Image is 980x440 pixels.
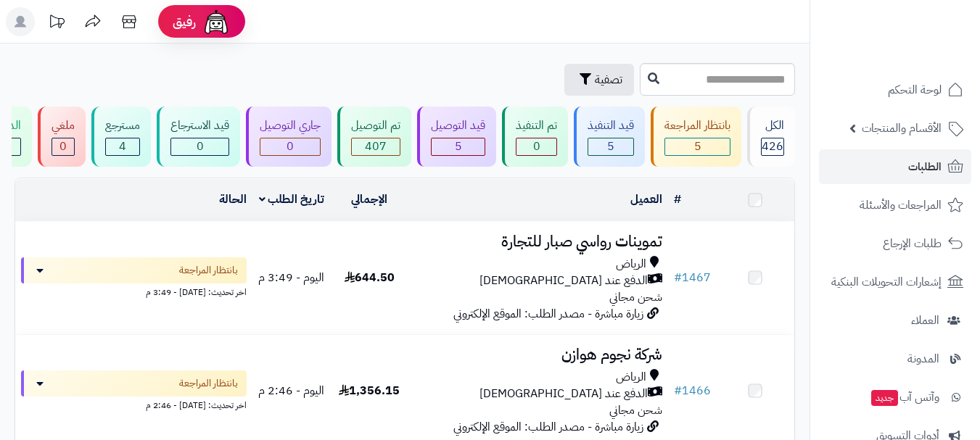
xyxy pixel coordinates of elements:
[911,310,939,331] span: العملاء
[352,138,400,155] div: 407
[616,256,646,273] span: الرياض
[881,33,966,63] img: logo-2.png
[197,138,204,155] span: 0
[170,117,229,134] div: قيد الاسترجاع
[819,149,971,184] a: الطلبات
[179,376,238,391] span: بانتظار المراجعة
[499,107,571,167] a: تم التنفيذ 0
[860,195,942,215] span: المراجعات والأسئلة
[595,71,622,88] span: تصفية
[414,233,662,250] h3: تموينات رواسي صبار للتجارة
[52,117,75,134] div: ملغي
[21,397,247,412] div: اخر تحديث: [DATE] - 2:46 م
[59,138,67,155] span: 0
[609,289,662,306] span: شحن مجاني
[888,80,942,100] span: لوحة التحكم
[453,305,643,323] span: زيارة مباشرة - مصدر الطلب: الموقع الإلكتروني
[171,138,228,155] div: 0
[908,157,942,177] span: الطلبات
[630,191,662,208] a: العميل
[345,269,395,286] span: 644.50
[516,138,556,155] div: 0
[105,117,140,134] div: مسترجع
[173,13,196,30] span: رفيق
[664,117,730,134] div: بانتظار المراجعة
[588,117,634,134] div: قيد التنفيذ
[609,402,662,419] span: شحن مجاني
[819,265,971,299] a: إشعارات التحويلات البنكية
[339,382,400,399] span: 1,356.15
[334,107,414,167] a: تم التوصيل 407
[479,273,648,289] span: الدفع عند [DEMOGRAPHIC_DATA]
[533,138,540,155] span: 0
[819,72,971,107] a: لوحة التحكم
[907,349,939,369] span: المدونة
[351,117,400,134] div: تم التوصيل
[179,263,238,278] span: بانتظار المراجعة
[819,226,971,261] a: طلبات الإرجاع
[665,138,730,155] div: 5
[88,107,154,167] a: مسترجع 4
[479,386,648,402] span: الدفع عند [DEMOGRAPHIC_DATA]
[259,191,325,208] a: تاريخ الطلب
[260,117,321,134] div: جاري التوصيل
[674,191,681,208] a: #
[21,283,247,299] div: اخر تحديث: [DATE] - 3:49 م
[883,233,942,254] span: طلبات الإرجاع
[694,138,701,155] span: 5
[258,269,324,286] span: اليوم - 3:49 م
[674,269,682,286] span: #
[52,138,74,155] div: 0
[455,138,462,155] span: 5
[243,107,334,167] a: جاري التوصيل 0
[119,138,126,155] span: 4
[870,387,939,407] span: وآتس آب
[516,117,557,134] div: تم التنفيذ
[431,117,485,134] div: قيد التوصيل
[819,188,971,223] a: المراجعات والأسئلة
[761,117,784,134] div: الكل
[871,390,898,406] span: جديد
[831,272,942,292] span: إشعارات التحويلات البنكية
[819,341,971,376] a: المدونة
[260,138,320,155] div: 0
[258,382,324,399] span: اليوم - 2:46 م
[35,107,88,167] a: ملغي 0
[762,138,783,155] span: 426
[607,138,614,155] span: 5
[38,7,75,40] a: تحديثات المنصة
[819,303,971,338] a: العملاء
[616,369,646,386] span: الرياض
[571,107,648,167] a: قيد التنفيذ 5
[432,138,485,155] div: 5
[414,346,662,363] h3: شركة نجوم هوازن
[564,64,634,96] button: تصفية
[744,107,798,167] a: الكل426
[154,107,243,167] a: قيد الاسترجاع 0
[106,138,139,155] div: 4
[674,269,711,286] a: #1467
[453,418,643,436] span: زيارة مباشرة - مصدر الطلب: الموقع الإلكتروني
[862,118,942,138] span: الأقسام والمنتجات
[674,382,711,399] a: #1466
[819,380,971,415] a: وآتس آبجديد
[648,107,744,167] a: بانتظار المراجعة 5
[365,138,387,155] span: 407
[414,107,499,167] a: قيد التوصيل 5
[351,191,387,208] a: الإجمالي
[202,7,231,36] img: ai-face.png
[588,138,633,155] div: 5
[287,138,294,155] span: 0
[674,382,682,399] span: #
[219,191,247,208] a: الحالة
